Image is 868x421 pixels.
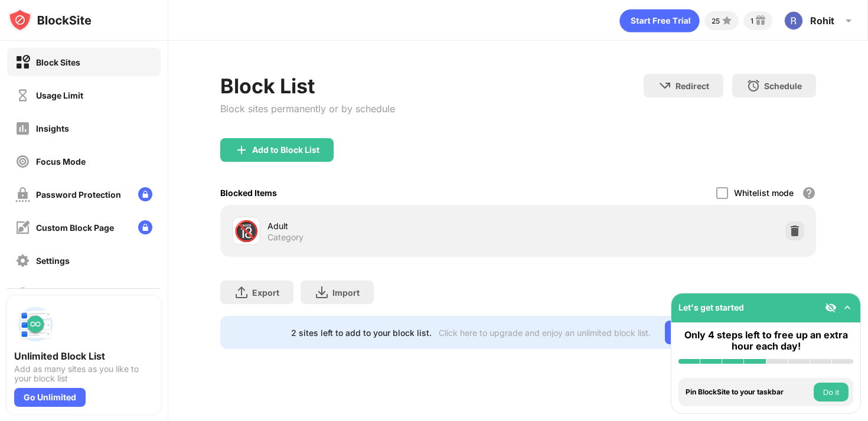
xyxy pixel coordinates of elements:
div: Category [267,232,304,243]
div: Unlimited Block List [14,350,154,362]
div: Pin BlockSite to your taskbar [686,388,811,396]
img: logo-blocksite.svg [8,8,92,32]
img: lock-menu.svg [138,220,152,234]
img: push-block-list.svg [14,303,57,345]
div: Usage Limit [36,90,83,100]
div: Block List [220,74,395,98]
img: time-usage-off.svg [15,88,30,103]
img: focus-off.svg [15,154,30,169]
img: password-protection-off.svg [15,187,30,202]
div: Click here to upgrade and enjoy an unlimited block list. [439,328,651,338]
img: lock-menu.svg [138,187,152,201]
div: 25 [712,17,720,25]
div: Go Unlimited [14,388,86,407]
div: Rohit [810,15,834,27]
img: ACg8ocI_EHgFV4eKCLGBQ7y6koEn7rZIs8zKQyHrqZXW8DhkYf9GRg=s96-c [784,11,803,30]
div: 2 sites left to add to your block list. [291,328,432,338]
div: animation [619,9,700,32]
div: Password Protection [36,190,121,200]
div: Redirect [676,81,709,91]
div: Block sites permanently or by schedule [220,103,395,115]
img: block-on.svg [15,55,30,70]
img: about-off.svg [15,286,30,301]
img: settings-off.svg [15,253,30,268]
div: Adult [267,220,518,232]
img: points-small.svg [720,14,734,28]
div: Export [252,288,279,298]
img: eye-not-visible.svg [825,302,837,314]
div: Block Sites [36,57,80,67]
div: Custom Block Page [36,223,114,233]
img: insights-off.svg [15,121,30,136]
button: Do it [814,383,849,402]
img: reward-small.svg [753,14,768,28]
div: Let's get started [678,302,744,312]
div: 🔞 [234,219,259,243]
div: Add to Block List [252,145,319,155]
div: Import [332,288,360,298]
div: Go Unlimited [665,321,746,344]
div: Settings [36,256,70,266]
div: Insights [36,123,69,133]
div: Focus Mode [36,156,86,167]
div: Schedule [764,81,802,91]
div: Whitelist mode [734,188,794,198]
div: 1 [750,17,753,25]
div: Blocked Items [220,188,277,198]
div: Only 4 steps left to free up an extra hour each day! [678,329,853,352]
img: omni-setup-toggle.svg [841,302,853,314]
img: customize-block-page-off.svg [15,220,30,235]
div: Add as many sites as you like to your block list [14,364,154,383]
